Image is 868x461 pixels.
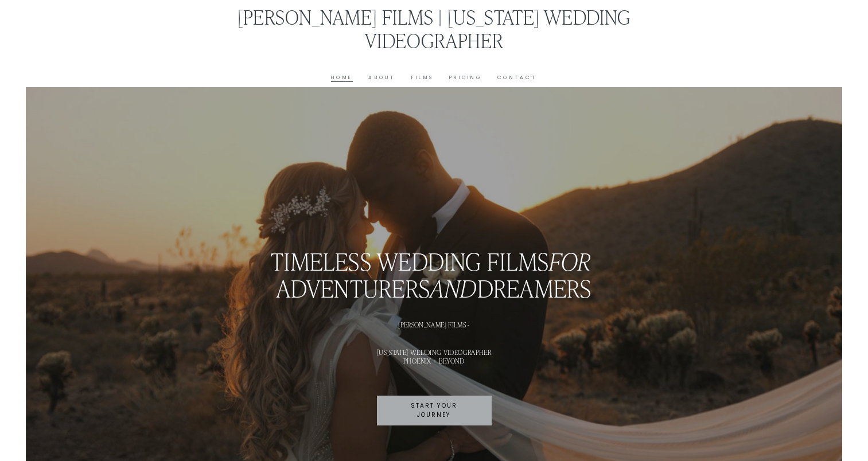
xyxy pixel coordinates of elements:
em: and [430,272,477,303]
a: [PERSON_NAME] Films | [US_STATE] Wedding Videographer [238,3,630,53]
em: for [549,245,591,276]
a: START YOUR JOURNEY [377,396,492,425]
a: About [368,73,395,82]
h1: [US_STATE] WEDDING VIDEOGRAPHER PHOENIX + BEYOND [90,348,779,365]
a: Pricing [449,73,482,82]
a: Films [411,73,434,82]
h1: [PERSON_NAME] FILMS - [90,321,779,329]
a: Contact [497,73,537,82]
h2: timeless wedding films ADVENTURERS DREAMERS [90,248,779,300]
a: Home [331,73,353,82]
